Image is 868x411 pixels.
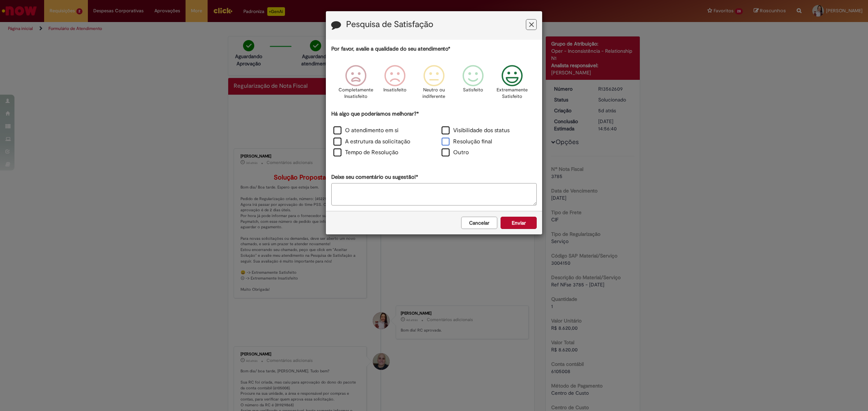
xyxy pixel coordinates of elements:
[442,148,469,157] label: Outro
[337,60,374,109] div: Completamente Insatisfeito
[339,87,373,100] p: Completamente Insatisfeito
[331,173,418,181] label: Deixe seu comentário ou sugestão!*
[501,217,537,229] button: Enviar
[383,87,407,94] p: Insatisfeito
[442,138,492,146] label: Resolução final
[455,60,492,109] div: Satisfeito
[416,60,452,109] div: Neutro ou indiferente
[494,60,531,109] div: Extremamente Satisfeito
[463,87,483,94] p: Satisfeito
[376,60,413,109] div: Insatisfeito
[333,138,410,146] label: A estrutura da solicitação
[442,126,510,135] label: Visibilidade dos status
[346,20,433,29] label: Pesquisa de Satisfação
[461,217,497,229] button: Cancelar
[331,110,537,159] div: Há algo que poderíamos melhorar?*
[333,126,399,135] label: O atendimento em si
[421,87,447,100] p: Neutro ou indiferente
[497,87,528,100] p: Extremamente Satisfeito
[331,45,450,53] label: Por favor, avalie a qualidade do seu atendimento*
[333,148,398,157] label: Tempo de Resolução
